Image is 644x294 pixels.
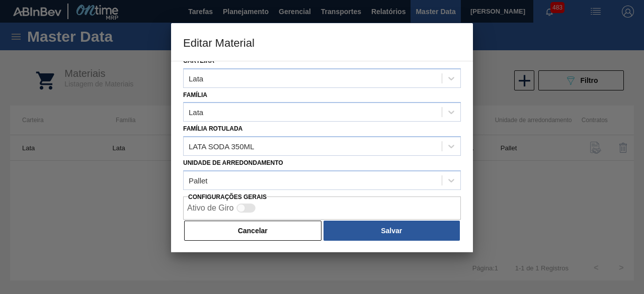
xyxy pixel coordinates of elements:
label: Carteira [183,57,214,64]
label: Unidade de arredondamento [183,159,283,166]
button: Cancelar [184,221,321,241]
div: LATA SODA 350ML [189,142,254,151]
label: Configurações Gerais [188,193,267,201]
label: Família [183,91,207,99]
div: Pallet [189,176,208,184]
h3: Editar Material [171,23,473,61]
button: Salvar [324,221,460,241]
div: Lata [189,108,203,117]
div: Lata [189,74,203,82]
label: Família Rotulada [183,125,243,132]
label: Ativo de Giro [187,204,233,212]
